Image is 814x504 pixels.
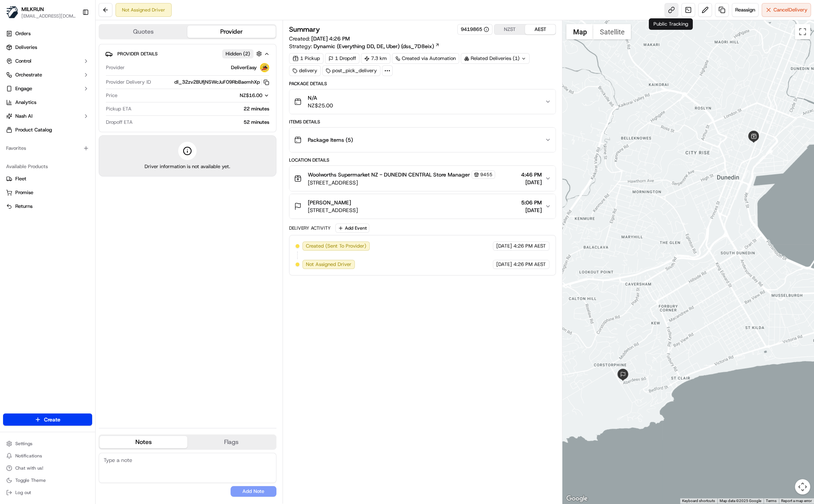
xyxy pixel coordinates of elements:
a: Product Catalog [3,124,92,136]
div: 7.3 km [361,53,390,64]
span: Created (Sent To Provider) [306,243,366,250]
div: Items Details [289,119,556,125]
button: Returns [3,200,92,212]
button: Promise [3,186,92,199]
span: Chat with us! [15,465,43,471]
div: 22 minutes [135,105,269,112]
span: Nash AI [15,113,32,120]
button: NZST [494,24,525,34]
button: Show street map [566,24,593,39]
button: Keyboard shortcuts [682,498,715,504]
span: Map data ©2025 Google [720,499,761,503]
button: Toggle Theme [3,475,92,486]
button: Hidden (2) [222,49,264,58]
h3: Summary [289,26,320,33]
img: MILKRUN [6,6,18,18]
span: [DATE] 4:26 PM [311,35,350,42]
span: Price [106,92,117,99]
span: DeliverEasy [231,64,257,71]
a: Analytics [3,96,92,109]
span: Product Catalog [15,126,52,133]
div: Package Details [289,81,556,87]
span: 4:46 PM [521,171,542,178]
a: Dynamic (Everything DD, DE, Uber) (dss_7D8eix) [314,42,440,50]
button: MILKRUNMILKRUN[EMAIL_ADDRESS][DOMAIN_NAME] [3,3,79,21]
a: Created via Automation [392,53,459,64]
div: 52 minutes [136,119,269,126]
button: Show satellite imagery [593,24,631,39]
span: Created: [289,35,350,42]
div: Public Tracking [649,18,693,30]
button: Chat with us! [3,463,92,473]
button: Toggle fullscreen view [795,24,810,39]
a: Powered byPylon [54,129,93,135]
button: 9419865 [461,26,489,33]
input: Got a question? Start typing here... [20,49,138,57]
span: Control [15,58,31,65]
button: Engage [3,83,92,95]
div: post_pick_delivery [322,65,380,76]
span: Cancel Delivery [773,6,808,13]
button: Settings [3,438,92,449]
span: Dynamic (Everything DD, DE, Uber) (dss_7D8eix) [314,42,434,50]
img: 1736555255976-a54dd68f-1ca7-489b-9aae-adbdc363a1c4 [8,73,21,87]
div: 1 Dropoff [325,53,359,64]
div: Available Products [3,160,92,173]
div: We're available if you need us! [26,81,97,87]
span: [DATE] [496,243,512,250]
button: [PERSON_NAME][STREET_ADDRESS]5:06 PM[DATE] [289,194,556,219]
button: Fleet [3,173,92,185]
span: 5:06 PM [521,199,542,206]
a: Returns [6,203,89,210]
span: [DATE] [521,206,542,214]
div: Start new chat [26,73,125,81]
button: Control [3,55,92,67]
span: Settings [15,441,32,447]
button: Nash AI [3,110,92,122]
span: Returns [15,203,32,210]
a: Fleet [6,175,89,182]
span: Dropoff ETA [106,119,133,126]
span: [EMAIL_ADDRESS][DOMAIN_NAME] [21,13,76,19]
img: delivereasy_logo.png [260,63,269,72]
div: 💻 [65,112,71,118]
a: 📗Knowledge Base [5,108,62,122]
span: Pylon [76,130,93,135]
a: Report a map error [781,499,812,503]
span: Driver information is not available yet. [145,163,230,170]
button: Woolworths Supermarket NZ - DUNEDIN CENTRAL Store Manager9455[STREET_ADDRESS]4:46 PM[DATE] [289,166,556,191]
span: Orders [15,30,31,37]
span: Woolworths Supermarket NZ - DUNEDIN CENTRAL Store Manager [308,171,470,178]
span: Deliveries [15,44,37,51]
div: Favorites [3,142,92,154]
button: N/ANZ$25.00 [289,89,556,114]
a: Open this area in Google Maps (opens a new window) [564,494,590,504]
span: Toggle Theme [15,477,46,483]
a: Deliveries [3,41,92,53]
a: 💻API Documentation [62,108,126,122]
div: delivery [289,65,321,76]
div: Related Deliveries (1) [461,53,530,64]
p: Welcome 👋 [8,31,139,43]
span: [STREET_ADDRESS] [308,206,358,214]
button: NZ$16.00 [202,92,269,99]
span: NZ$16.00 [240,92,262,99]
span: 9455 [480,172,492,178]
span: Provider Delivery ID [106,79,151,86]
span: Package Items ( 5 ) [308,136,353,144]
span: N/A [308,94,333,102]
a: Orders [3,28,92,40]
span: Fleet [15,175,26,182]
span: Engage [15,85,32,92]
button: dl_32zv2BUfjNSWcJuF09RbBaemhXp [174,79,269,86]
span: Knowledge Base [15,111,58,118]
span: Provider Details [117,51,158,57]
button: Start new chat [130,75,139,84]
span: NZ$25.00 [308,102,333,109]
div: Delivery Activity [289,225,331,231]
img: Google [564,494,590,504]
button: Reassign [732,3,759,17]
button: Package Items (5) [289,128,556,152]
button: AEST [525,24,556,34]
